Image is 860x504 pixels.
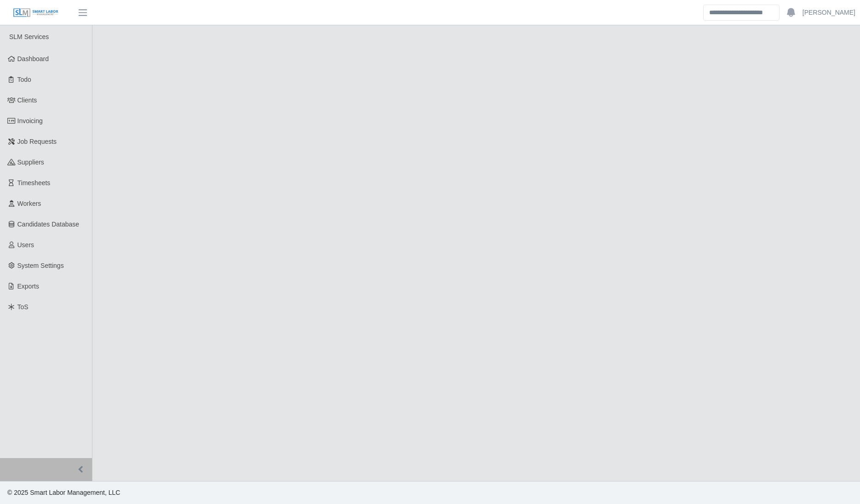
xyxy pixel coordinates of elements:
[17,221,80,228] span: Candidates Database
[17,179,51,187] span: Timesheets
[703,5,780,21] input: Search
[17,262,64,269] span: System Settings
[17,117,43,125] span: Invoicing
[17,200,41,207] span: Workers
[17,76,31,83] span: Todo
[17,241,34,249] span: Users
[9,33,49,40] span: SLM Services
[17,96,37,104] span: Clients
[17,283,39,290] span: Exports
[17,303,29,311] span: ToS
[13,8,59,18] img: SLM Logo
[17,159,44,166] span: Suppliers
[17,138,57,145] span: Job Requests
[803,8,855,17] a: [PERSON_NAME]
[7,489,120,496] span: © 2025 Smart Labor Management, LLC
[17,55,49,62] span: Dashboard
